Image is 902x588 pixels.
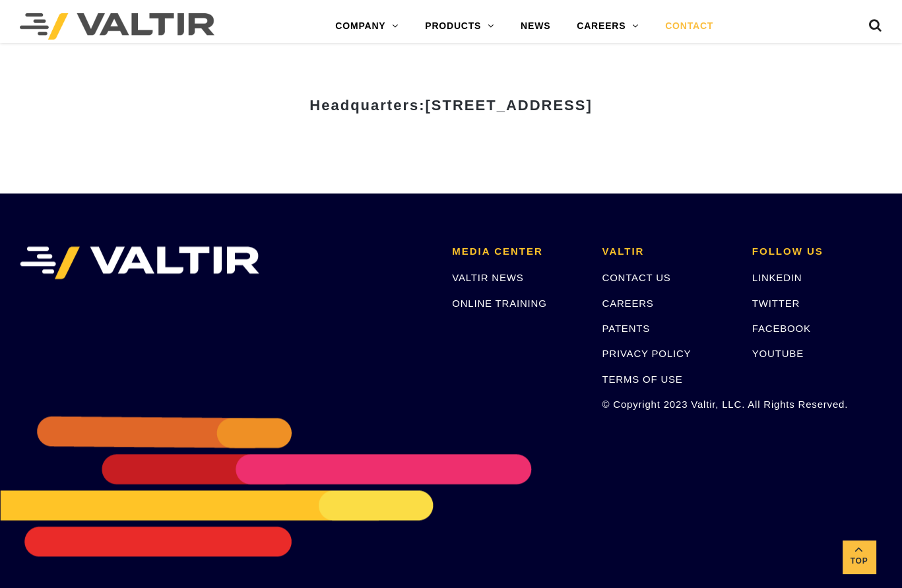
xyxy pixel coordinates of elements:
strong: Headquarters: [309,97,592,114]
a: COMPANY [322,13,412,40]
h2: VALTIR [602,246,732,257]
img: VALTIR [20,246,259,279]
a: FACEBOOK [752,323,811,334]
a: CONTACT [652,13,726,40]
a: CAREERS [602,298,653,309]
a: NEWS [507,13,564,40]
a: PRIVACY POLICY [602,348,691,359]
a: TERMS OF USE [602,374,682,385]
span: Top [843,554,876,569]
a: YOUTUBE [752,348,804,359]
a: PATENTS [602,323,650,334]
p: © Copyright 2023 Valtir, LLC. All Rights Reserved. [602,397,732,412]
a: TWITTER [752,298,800,309]
span: [STREET_ADDRESS] [425,97,592,114]
a: Top [843,540,876,573]
a: VALTIR NEWS [452,272,523,283]
a: CONTACT US [602,272,670,283]
img: Valtir [20,13,214,40]
h2: MEDIA CENTER [452,246,582,257]
a: CAREERS [564,13,652,40]
a: ONLINE TRAINING [452,298,546,309]
a: PRODUCTS [412,13,507,40]
a: LINKEDIN [752,272,802,283]
h2: FOLLOW US [752,246,882,257]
